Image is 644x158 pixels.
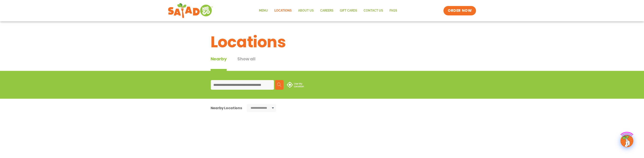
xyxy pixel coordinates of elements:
[256,6,271,16] a: Menu
[211,105,242,111] div: Nearby Locations
[271,6,295,16] a: Locations
[337,6,360,16] a: GIFT CARDS
[386,6,400,16] a: FAQs
[443,6,476,15] a: ORDER NOW
[211,56,227,71] div: Nearby
[211,30,434,54] h1: Locations
[168,2,213,19] img: new-SAG-logo-768×292
[237,56,255,71] button: Show all
[360,6,386,16] a: Contact Us
[448,8,472,13] span: ORDER NOW
[211,56,266,71] div: Tabbed content
[277,83,281,87] img: search.svg
[295,6,317,16] a: About Us
[317,6,337,16] a: Careers
[287,82,304,88] img: use-location.svg
[256,6,400,16] nav: Menu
